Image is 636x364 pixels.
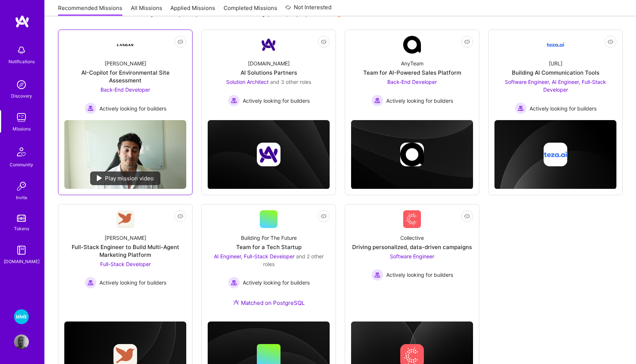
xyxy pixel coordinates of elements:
[64,36,186,114] a: Company Logo[PERSON_NAME]AI-Copilot for Environmental Site AssessmentBack-End Developer Actively ...
[97,175,102,181] img: play
[214,253,295,259] span: AI Engineer, Full-Stack Developer
[321,39,327,45] i: icon EyeClosed
[257,143,280,166] img: Company logo
[8,58,35,65] div: Notifications
[371,269,383,281] img: Actively looking for builders
[16,194,27,201] div: Invite
[99,279,166,286] span: Actively looking for builders
[608,39,613,45] i: icon EyeClosed
[233,299,305,307] div: Matched on PostgreSQL
[90,171,160,185] div: Play mission video
[352,243,472,251] div: Driving personalized, data-driven campaigns
[464,213,470,219] i: icon EyeClosed
[351,36,473,109] a: Company LogoAnyTeamTeam for AI-Powered Sales PlatformBack-End Developer Actively looking for buil...
[101,86,150,93] span: Back-End Developer
[241,234,297,242] div: Building For The Future
[105,59,146,67] div: [PERSON_NAME]
[530,105,596,112] span: Actively looking for builders
[549,59,562,67] div: [URL]
[177,39,183,45] i: icon EyeClosed
[270,79,311,85] span: and 3 other roles
[351,210,473,297] a: Company LogoCollectiveDriving personalized, data-driven campaignsSoftware Engineer Actively looki...
[116,210,134,228] img: Company Logo
[13,143,30,161] img: Community
[208,210,330,316] a: Building For The FutureTeam for a Tech StartupAI Engineer, Full-Stack Developer and 2 other roles...
[260,36,278,54] img: Company Logo
[100,261,151,267] span: Full-Stack Developer
[14,243,29,258] img: guide book
[85,277,96,289] img: Actively looking for builders
[10,161,33,169] div: Community
[248,59,290,67] div: [DOMAIN_NAME]
[14,77,29,92] img: discovery
[64,120,186,189] img: No Mission
[12,309,31,324] a: Wolt - Fintech: Payments Expansion Team
[386,271,453,279] span: Actively looking for builders
[14,309,29,324] img: Wolt - Fintech: Payments Expansion Team
[105,234,146,242] div: [PERSON_NAME]
[14,334,29,349] img: User Avatar
[14,43,29,58] img: bell
[403,210,421,228] img: Company Logo
[228,277,240,289] img: Actively looking for builders
[386,97,453,105] span: Actively looking for builders
[170,4,215,16] a: Applied Missions
[177,213,183,219] i: icon EyeClosed
[243,97,310,105] span: Actively looking for builders
[64,210,186,297] a: Company Logo[PERSON_NAME]Full-Stack Engineer to Build Multi-Agent Marketing PlatformFull-Stack De...
[241,69,297,76] div: AI Solutions Partners
[224,4,277,16] a: Completed Missions
[400,143,424,166] img: Company logo
[14,110,29,125] img: teamwork
[547,36,564,54] img: Company Logo
[11,92,32,100] div: Discovery
[226,79,269,85] span: Solution Architect
[64,243,186,259] div: Full-Stack Engineer to Build Multi-Agent Marketing Platform
[64,69,186,84] div: AI-Copilot for Environmental Site Assessment
[14,179,29,194] img: Invite
[494,120,616,189] img: cover
[285,3,331,16] a: Not Interested
[208,36,330,109] a: Company Logo[DOMAIN_NAME]AI Solutions PartnersSolution Architect and 3 other rolesActively lookin...
[464,39,470,45] i: icon EyeClosed
[116,36,134,54] img: Company Logo
[228,95,240,106] img: Actively looking for builders
[512,69,599,76] div: Building AI Communication Tools
[494,36,616,114] a: Company Logo[URL]Building AI Communication ToolsSoftware Engineer, AI Engineer, Full-Stack Develo...
[85,102,96,114] img: Actively looking for builders
[401,59,424,67] div: AnyTeam
[17,215,26,222] img: tokens
[351,120,473,189] img: cover
[263,253,324,267] span: and 2 other roles
[99,105,166,112] span: Actively looking for builders
[505,79,606,93] span: Software Engineer, AI Engineer, Full-Stack Developer
[387,79,437,85] span: Back-End Developer
[12,334,31,349] a: User Avatar
[233,299,239,305] img: Ateam Purple Icon
[208,120,330,189] img: cover
[390,253,434,259] span: Software Engineer
[15,15,30,28] img: logo
[544,143,567,166] img: Company logo
[14,225,29,232] div: Tokens
[58,4,122,16] a: Recommended Missions
[4,258,40,265] div: [DOMAIN_NAME]
[131,4,162,16] a: All Missions
[515,102,527,114] img: Actively looking for builders
[243,279,310,286] span: Actively looking for builders
[363,69,461,76] div: Team for AI-Powered Sales Platform
[400,234,424,242] div: Collective
[236,243,302,251] div: Team for a Tech Startup
[371,95,383,106] img: Actively looking for builders
[403,36,421,54] img: Company Logo
[321,213,327,219] i: icon EyeClosed
[13,125,31,133] div: Missions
